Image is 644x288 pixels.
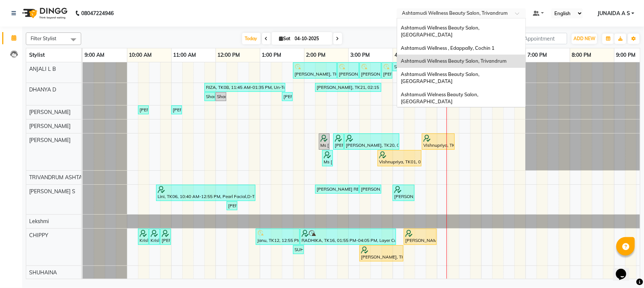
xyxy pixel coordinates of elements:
div: Krishna, TK03, 10:15 AM-10:30 AM, Eyebrows Threading [139,230,148,244]
a: 11:00 AM [172,50,198,60]
b: 08047224946 [81,3,114,24]
a: 8:00 PM [570,50,593,60]
span: Today [242,33,261,44]
span: DHANYA D [29,86,56,93]
div: [PERSON_NAME], TK20, 02:55 PM-04:10 PM, Upper Lip Threading,Layer Cut (₹900) [345,135,399,149]
a: 2:00 PM [304,50,328,60]
a: 12:00 PM [216,50,242,60]
a: 9:00 PM [614,50,638,60]
div: Ms [PERSON_NAME], TK17, 02:20 PM-02:35 PM, Eyebrows Threading [320,135,329,149]
span: Stylist [29,52,45,58]
ng-dropdown-panel: Options list [397,18,526,107]
span: Sat [278,36,293,41]
div: [PERSON_NAME] RED FM, TK24, 03:15 PM-03:45 PM, Hot Oil Massage [360,186,380,192]
span: JUNAIDA A S [597,10,630,17]
div: [PERSON_NAME], TK21, 02:15 PM-03:45 PM, Anti-[MEDICAL_DATA] Treatment [316,84,380,91]
div: Krishna, TK03, 10:30 AM-10:45 AM, Upper Lip Threading [150,230,159,244]
span: TRIVANDRUM ASHTAMUDI [29,174,96,181]
img: logo [19,3,69,24]
span: CHIPPY [29,232,48,239]
span: Lekshmi [29,218,49,225]
input: 2025-10-04 [293,33,330,44]
span: Ashtamudi Wellness , Edappally, Cochin 1 [401,45,495,51]
div: RIZA, TK08, 11:45 AM-01:35 PM, Un-Tan Facial [205,84,285,91]
a: 9:00 AM [83,50,106,60]
span: Ashtamudi Wellness Beauty Salon, Trivandrum [401,58,507,64]
div: Ms [PERSON_NAME], TK19, 02:25 PM-02:40 PM, Eyebrows Threading [323,151,332,165]
a: 7:00 PM [526,50,549,60]
div: Sreelekshmy, TK26, 04:00 PM-04:15 PM, Eyebrows Threading [393,63,403,70]
div: [PERSON_NAME], TK25, 03:45 PM-04:00 PM, Eyebrows Threading [382,63,392,77]
div: [PERSON_NAME], TK09, 12:15 PM-12:30 PM, Eyebrows Threading [227,202,237,209]
a: 3:00 PM [349,50,372,60]
a: 10:00 AM [127,50,154,60]
input: Search Appointment [503,33,567,44]
div: [PERSON_NAME], TK23, 04:15 PM-05:00 PM, Root Touch-Up ([MEDICAL_DATA] Free) [404,230,436,244]
div: [PERSON_NAME], TK25, 03:15 PM-03:45 PM, Full Leg Waxing [360,63,380,77]
div: SUHBHALA, TK15, 01:45 PM-02:00 PM, Eyebrows Threading [294,246,303,253]
span: [PERSON_NAME] [29,123,70,129]
a: 1:00 PM [260,50,283,60]
div: [PERSON_NAME], TK20, 04:00 PM-04:30 PM, Full Leg Waxing [393,186,414,200]
div: [PERSON_NAME], TK25, 02:45 PM-03:15 PM, Full Arm Waxing [338,63,358,77]
div: Janu, TK12, 12:55 PM-01:55 PM, Hair Spa [256,230,299,244]
button: ADD NEW [572,34,597,44]
span: ANJALI L B [29,66,56,72]
div: [PERSON_NAME], TK23, 03:15 PM-04:15 PM, Keratin Spa [360,246,403,260]
div: Lini, TK06, 10:40 AM-12:55 PM, Pearl Facial,D-Tan Pack,Eyebrows Threading [157,186,255,200]
div: [PERSON_NAME] RED FM, TK24, 02:15 PM-03:15 PM, Spa Pedicure [316,186,358,192]
div: [PERSON_NAME], TK05, 11:00 AM-11:15 AM, Eyebrows Threading [172,107,181,113]
a: 4:00 PM [393,50,416,60]
span: SHUHAINA [29,269,57,276]
div: [PERSON_NAME], TK03, 10:45 AM-11:00 AM, Chin Threading [161,230,170,244]
span: Ashtamudi Wellness Beauty Salon, [GEOGRAPHIC_DATA] [401,25,481,38]
div: Vishnupriya, TK01, 04:40 PM-05:25 PM, Root Touch-Up ([MEDICAL_DATA] Free) [423,135,454,149]
span: Ashtamudi Wellness Beauty Salon, [GEOGRAPHIC_DATA] [401,71,481,84]
span: [PERSON_NAME] [29,137,70,143]
div: Shamna, TK07, 11:45 AM-12:00 PM, Upper Lip Threading [205,93,214,100]
div: [PERSON_NAME], TK20, 02:40 PM-02:55 PM, Eyebrows Threading [334,135,343,149]
div: [PERSON_NAME], TK04, 10:15 AM-10:30 AM, Eyebrows Threading [139,107,148,113]
span: [PERSON_NAME] S [29,188,75,195]
span: Filter Stylist [31,35,56,41]
div: [PERSON_NAME], TK13, 01:30 PM-01:45 PM, Eyebrows Threading [283,93,292,100]
span: Ashtamudi Welness Beauty Salon, [GEOGRAPHIC_DATA] [401,91,479,105]
div: Shamna, TK07, 12:00 PM-12:15 PM, Eyebrows Threading [216,93,225,100]
div: [PERSON_NAME], TK25, 01:45 PM-02:45 PM, Oxy Bleach [294,63,336,77]
div: RADHIKA, TK16, 01:55 PM-04:05 PM, Layer Cut,Anti-[MEDICAL_DATA] Treatment (₹1100) [301,230,395,244]
span: [PERSON_NAME] [29,109,70,115]
iframe: chat widget [613,258,637,281]
div: Vishnupriya, TK01, 03:40 PM-04:40 PM, Hair Spa [378,151,421,165]
span: ADD NEW [574,36,595,41]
